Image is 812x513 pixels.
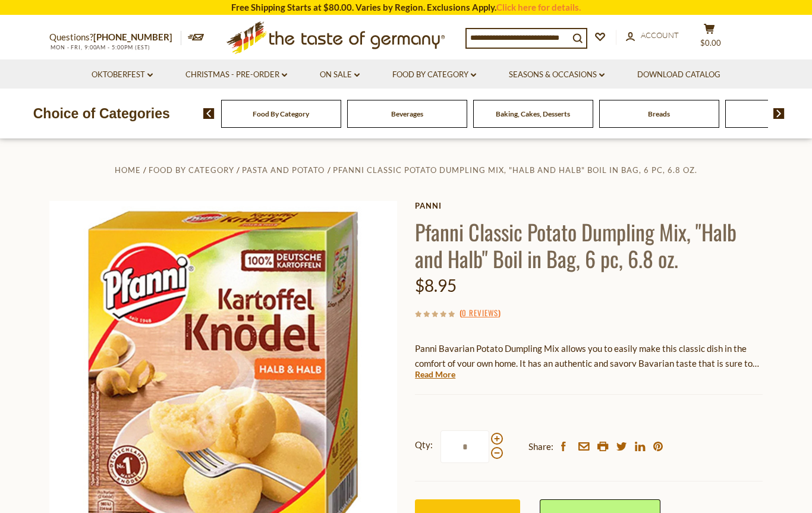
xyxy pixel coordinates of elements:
[203,108,215,119] img: previous arrow
[415,218,763,272] h1: Pfanni Classic Potato Dumpling Mix, "Halb and Halb" Boil in Bag, 6 pc, 6.8 oz.
[392,68,476,81] a: Food By Category
[459,307,501,319] span: ( )
[242,165,325,175] a: Pasta and Potato
[253,109,309,118] a: Food By Category
[700,38,721,48] span: $0.00
[415,369,455,380] a: Read More
[415,438,433,452] strong: Qty:
[92,68,153,81] a: Oktoberfest
[462,307,498,320] a: 0 Reviews
[333,165,697,175] a: Pfanni Classic Potato Dumpling Mix, "Halb and Halb" Boil in Bag, 6 pc, 6.8 oz.
[496,109,570,118] a: Baking, Cakes, Desserts
[149,165,234,175] a: Food By Category
[415,201,763,210] a: Panni
[496,2,581,12] a: Click here for details.
[49,30,181,45] p: Questions?
[637,68,720,81] a: Download Catalog
[415,275,457,295] span: $8.95
[320,68,360,81] a: On Sale
[440,430,489,463] input: Qty:
[691,23,727,53] button: $0.00
[648,109,670,118] a: Breads
[641,30,679,40] span: Account
[528,439,553,454] span: Share:
[626,29,679,42] a: Account
[115,165,141,175] a: Home
[415,341,763,371] p: Panni Bavarian Potato Dumpling Mix allows you to easily make this classic dish in the comfort of ...
[93,32,172,42] a: [PHONE_NUMBER]
[773,108,785,119] img: next arrow
[49,44,150,51] span: MON - FRI, 9:00AM - 5:00PM (EST)
[185,68,287,81] a: Christmas - PRE-ORDER
[391,109,423,118] a: Beverages
[509,68,605,81] a: Seasons & Occasions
